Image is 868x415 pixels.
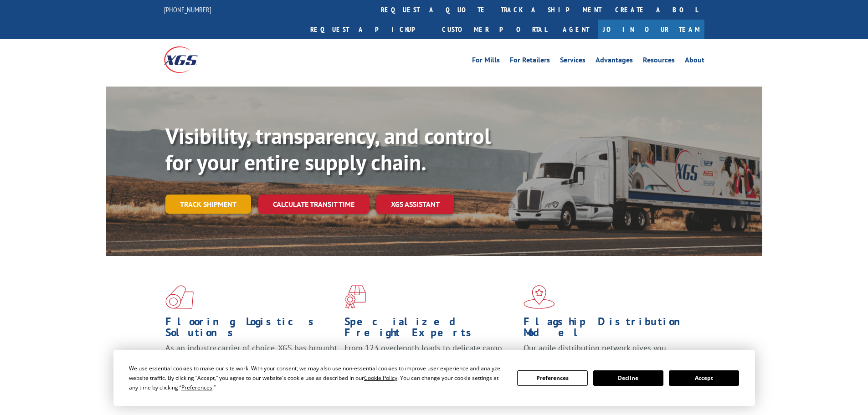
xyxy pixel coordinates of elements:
[113,350,755,406] div: Cookie Consent Prompt
[685,56,704,67] a: About
[165,285,194,309] img: xgs-icon-total-supply-chain-intelligence-red
[524,316,696,343] h1: Flagship Distribution Model
[344,285,366,309] img: xgs-icon-focused-on-flooring-red
[598,20,704,39] a: Join Our Team
[164,5,211,14] a: [PHONE_NUMBER]
[435,20,554,39] a: Customer Portal
[376,195,454,214] a: XGS ASSISTANT
[165,195,251,214] a: Track shipment
[472,56,500,67] a: For Mills
[517,370,587,386] button: Preferences
[344,343,517,383] p: From 123 overlength loads to delicate cargo, our experienced staff knows the best way to move you...
[364,374,397,382] span: Cookie Policy
[510,56,550,67] a: For Retailers
[258,195,369,214] a: Calculate transit time
[524,285,555,309] img: xgs-icon-flagship-distribution-model-red
[560,56,586,67] a: Services
[669,370,739,386] button: Accept
[165,122,491,176] b: Visibility, transparency, and control for your entire supply chain.
[165,316,338,343] h1: Flooring Logistics Solutions
[596,56,633,67] a: Advantages
[344,316,517,343] h1: Specialized Freight Experts
[165,343,337,375] span: As an industry carrier of choice, XGS has brought innovation and dedication to flooring logistics...
[129,364,506,392] div: We use essential cookies to make our site work. With your consent, we may also use non-essential ...
[303,20,435,39] a: Request a pickup
[643,56,675,67] a: Resources
[181,384,212,391] span: Preferences
[593,370,663,386] button: Decline
[554,20,598,39] a: Agent
[524,343,691,364] span: Our agile distribution network gives you nationwide inventory management on demand.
